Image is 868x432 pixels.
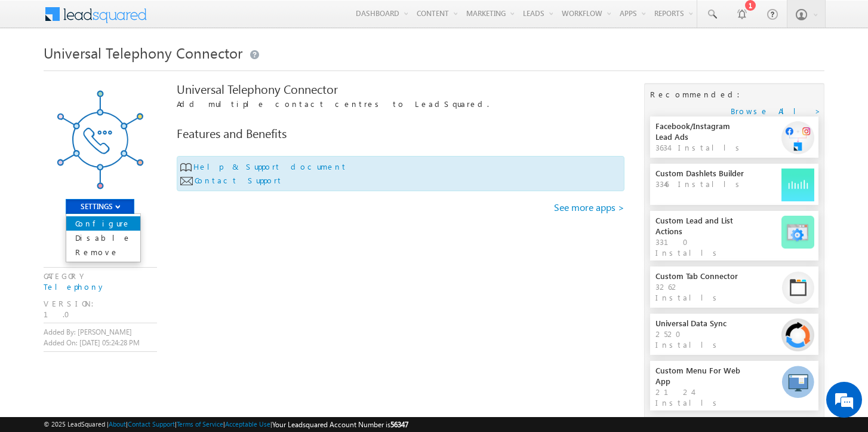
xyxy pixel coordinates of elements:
[731,106,818,117] a: Browse All >
[44,83,157,197] img: connector-image
[177,83,624,94] div: Universal Telephony Connector
[781,121,814,154] img: connector Image
[781,168,814,201] img: connector Image
[655,215,746,237] div: Custom Lead and List Actions
[655,168,746,179] div: Custom Dashlets Builder
[650,89,732,106] div: Recommended:
[44,419,408,430] span: © 2025 LeadSquared | | | | |
[66,199,134,214] button: SETTINGS
[66,245,140,259] a: Remove
[655,179,746,189] div: 3346 Installs
[655,237,746,258] div: 3310 Installs
[44,281,106,292] a: Telephony
[195,175,283,185] a: Contact Support
[66,216,140,231] a: Configure
[44,338,157,348] label: Added On: [DATE] 05:24:28 PM
[193,161,347,171] a: Help & Support document
[782,271,814,304] img: connector Image
[44,309,157,320] div: 1.0
[655,318,746,329] div: Universal Data Sync
[554,202,624,213] a: See more apps >
[655,121,746,142] div: Facebook/Instagram Lead Ads
[177,127,624,138] div: Features and Benefits
[44,271,157,281] div: CATEGORY
[781,216,814,249] img: connector Image
[655,365,746,387] div: Custom Menu For Web App
[272,420,408,429] span: Your Leadsquared Account Number is
[44,43,242,62] span: Universal Telephony Connector
[781,366,814,398] img: connector Image
[66,231,140,245] a: Disable
[655,281,746,303] div: 3262 Installs
[177,420,223,428] a: Terms of Service
[128,420,175,428] a: Contact Support
[109,420,126,428] a: About
[44,327,157,338] label: Added By: [PERSON_NAME]
[655,142,746,153] div: 3634 Installs
[44,298,157,309] div: VERSION:
[225,420,270,428] a: Acceptable Use
[655,271,746,281] div: Custom Tab Connector
[390,420,408,429] span: 56347
[655,329,746,350] div: 2520 Installs
[177,98,624,109] p: Add multiple contact centres to LeadSquared.
[655,387,746,408] div: 2124 Installs
[781,318,814,351] img: connector Image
